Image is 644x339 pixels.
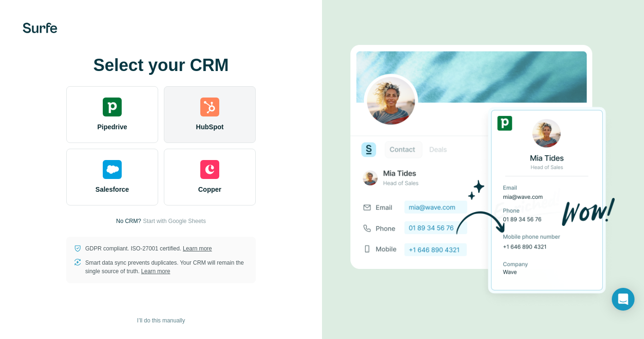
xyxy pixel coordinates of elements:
p: GDPR compliant. ISO-27001 certified. [85,244,212,253]
span: Salesforce [96,185,129,194]
button: Start with Google Sheets [143,217,206,225]
a: Learn more [141,268,170,275]
div: Open Intercom Messenger [612,288,635,311]
span: I’ll do this manually [137,316,185,325]
img: pipedrive's logo [103,98,122,116]
img: PIPEDRIVE image [350,29,616,310]
span: Copper [198,185,222,194]
p: Smart data sync prevents duplicates. Your CRM will remain the single source of truth. [85,259,248,276]
p: No CRM? [116,217,141,225]
a: Learn more [183,245,212,252]
img: hubspot's logo [200,98,219,116]
span: HubSpot [196,122,224,132]
img: salesforce's logo [103,160,122,179]
img: Surfe's logo [23,23,57,33]
span: Pipedrive [97,122,127,132]
h1: Select your CRM [66,56,256,75]
img: copper's logo [200,160,219,179]
button: I’ll do this manually [130,313,191,328]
